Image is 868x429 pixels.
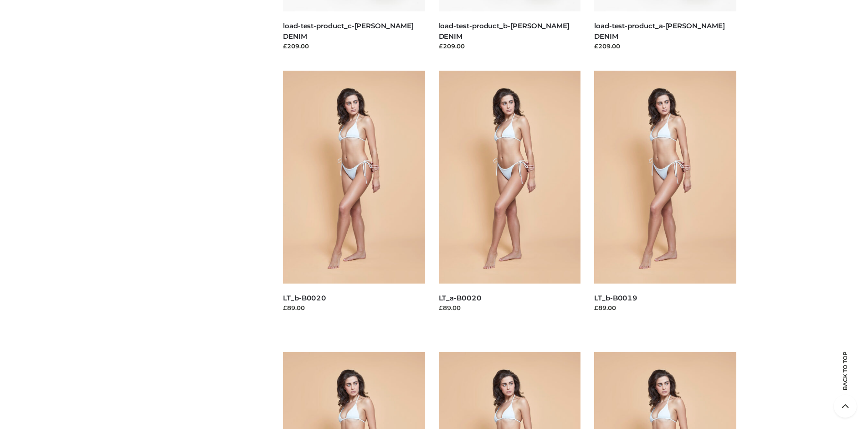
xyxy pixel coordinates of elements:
a: load-test-product_b-[PERSON_NAME] DENIM [439,21,570,41]
a: LT_b-B0019 [594,294,637,302]
div: £209.00 [594,41,736,51]
div: £209.00 [283,41,425,51]
a: load-test-product_a-[PERSON_NAME] DENIM [594,21,725,41]
a: load-test-product_c-[PERSON_NAME] DENIM [283,21,414,41]
div: £89.00 [594,303,736,312]
div: £89.00 [439,303,581,312]
a: LT_b-B0020 [283,294,326,302]
a: LT_a-B0020 [439,294,482,302]
div: £89.00 [283,303,425,312]
span: Back to top [834,367,857,390]
div: £209.00 [439,41,581,51]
